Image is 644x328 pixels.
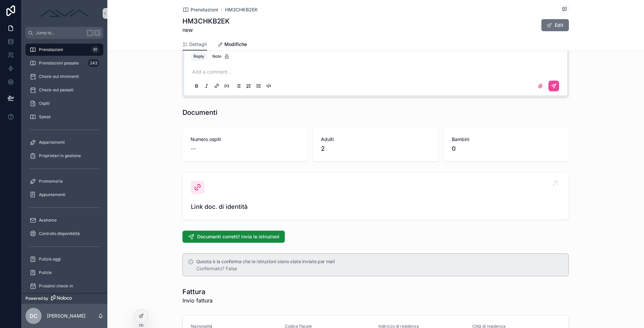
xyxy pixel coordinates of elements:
h1: Fattura [182,287,213,296]
span: Pulizie [39,270,52,275]
span: Modifiche [224,41,247,48]
div: 91 [91,46,99,54]
a: Modifiche [218,38,247,52]
span: Avahome [39,218,57,223]
span: Link doc. di identità [191,202,560,212]
span: Prossimi check-in [39,283,73,289]
span: Bambini [452,136,561,143]
span: Controllo disponibilità [39,231,80,236]
span: Invio fattura [182,296,213,304]
div: Confermato? False [196,265,563,272]
span: 0 [452,144,561,153]
img: App logo [38,8,91,19]
span: Proprietari in gestione [39,153,81,158]
a: Spese [25,111,103,123]
a: Promemoria [25,175,103,187]
div: scrollable content [21,39,107,293]
a: Avahome [25,214,103,226]
span: K [95,30,100,36]
a: HM3CHKB2EK [225,6,258,13]
a: Check-out imminenti [25,71,103,83]
a: Prossimi check-in [25,280,103,292]
p: [PERSON_NAME] [47,313,86,319]
span: Ospiti [39,101,50,106]
h5: Questa è la conferma che le istruzioni siano state inviate per mail [196,259,563,264]
a: Proprietari in gestione [25,150,103,162]
span: Dettagli [189,41,207,48]
button: Reply [191,52,207,60]
a: Link doc. di identità [183,173,569,220]
a: Dettagli [182,38,207,51]
a: Pulizie oggi [25,253,103,265]
a: Appartamenti [25,136,103,148]
span: Appuntamenti [39,192,65,197]
h1: HM3CHKB2EK [182,16,230,26]
span: Prenotazioni [191,6,218,13]
a: Controllo disponibilità [25,228,103,240]
div: 243 [88,59,99,67]
span: Spese [39,114,51,120]
span: Numero ospiti [191,136,300,143]
a: Prenotazioni passate243 [25,57,103,69]
a: Appuntamenti [25,189,103,201]
span: DC [30,312,38,320]
h1: Documenti [182,108,217,117]
a: Prenotazioni91 [25,44,103,56]
span: Prenotazioni passate [39,60,79,66]
button: Documenti corretti! invia le istruzioni [182,231,285,243]
a: Prenotazioni [182,6,218,13]
button: Edit [541,19,569,31]
a: Powered by [21,293,107,304]
button: Note [210,52,232,60]
span: Powered by [25,296,48,301]
span: Adulti [321,136,430,143]
span: Documenti corretti! invia le istruzioni [197,233,279,240]
span: Appartamenti [39,140,65,145]
span: new [182,26,230,34]
button: Jump to...K [25,27,103,39]
span: Prenotazioni [39,47,63,52]
span: Check-out passati [39,87,73,93]
span: Confermato? False [196,266,237,271]
a: Check-out passati [25,84,103,96]
a: Ospiti [25,97,103,109]
span: Pulizie oggi [39,256,61,262]
span: Check-out imminenti [39,74,79,79]
span: Promemoria [39,179,63,184]
div: Note [212,54,229,59]
span: -- [191,144,196,153]
a: Pulizie [25,267,103,279]
span: 2 [321,144,430,153]
span: Jump to... [36,30,84,36]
